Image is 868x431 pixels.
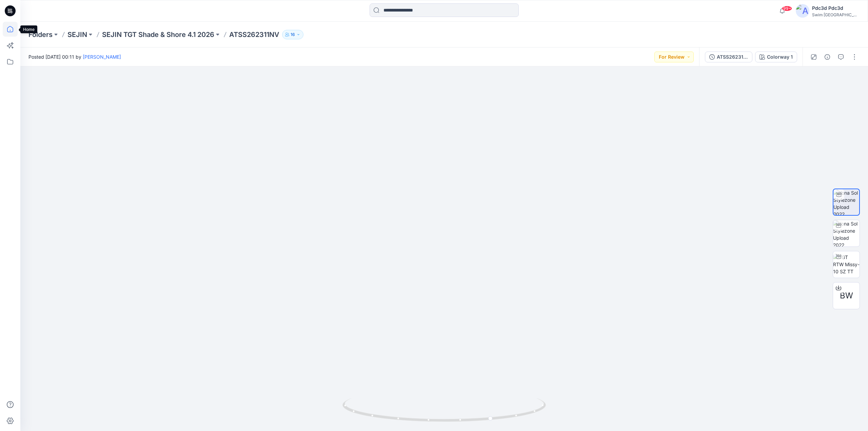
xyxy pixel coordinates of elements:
div: ATSS262311NV EDIT 03 [717,53,748,61]
span: Posted [DATE] 00:11 by [28,53,121,60]
span: BW [840,290,853,302]
img: avatar [796,4,809,18]
div: Colorway 1 [767,53,793,61]
div: Swim [GEOGRAPHIC_DATA] [812,12,860,17]
a: SEJIN [67,30,87,39]
button: Details [822,52,833,62]
span: 99+ [782,6,792,11]
p: 16 [291,31,295,38]
p: ATSS262311NV [229,30,279,39]
img: Kona Sol Stylezone Upload 2022 [833,189,859,215]
img: Kona Sol Stylezone Upload 2022 [833,220,860,247]
a: Folders [28,30,53,39]
div: Pdc3d Pdc3d [812,4,860,12]
img: TGT RTW Missy-10 SZ TT [833,254,860,275]
button: ATSS262311NV EDIT 03 [705,52,752,62]
button: Colorway 1 [755,52,797,62]
button: 16 [282,30,303,39]
a: [PERSON_NAME] [83,54,121,60]
a: SEJIN TGT Shade & Shore 4.1 2026 [102,30,214,39]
